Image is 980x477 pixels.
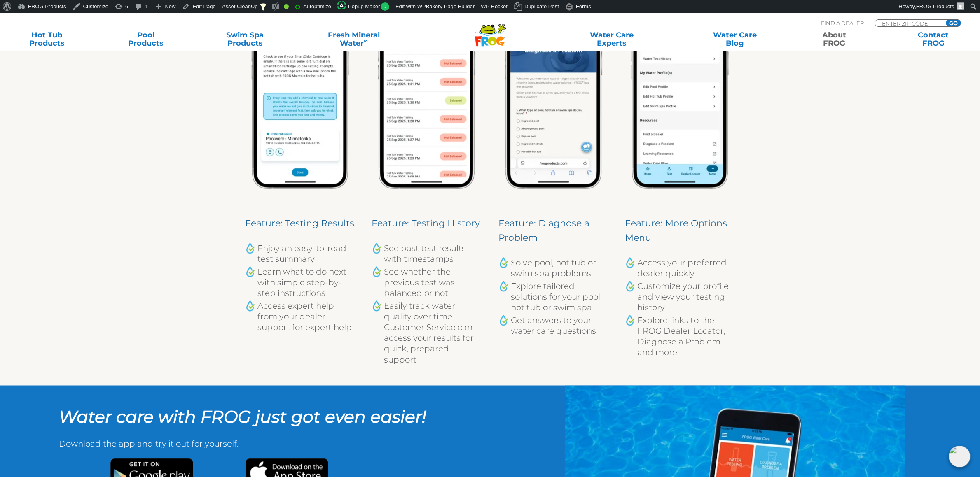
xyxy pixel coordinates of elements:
[625,216,735,245] h4: Feature: More Options Menu
[498,281,609,313] li: Explore tailored solutions for your pool, hot tub or swim spa
[8,31,85,47] a: Hot TubProducts
[821,19,864,27] p: Find A Dealer
[625,315,735,358] li: Explore links to the FROG Dealer Locator, Diagnose a Problem and more
[372,266,482,298] li: See whether the previous test was balanced or not
[498,257,609,279] li: Solve pool, hot tub or swim spa problems
[916,3,954,9] span: FROG Products
[795,31,872,47] a: AboutFROG
[498,216,609,245] h4: Feature: Diagnose a Problem
[881,20,937,27] input: Zip Code Form
[372,300,482,365] li: Easily track water quality over time — Customer Service can access your results for quick, prepar...
[245,266,356,298] li: Learn what to do next with simple step-by-step instructions
[895,31,972,47] a: ContactFROG
[245,300,356,333] li: Access expert help from your dealer support for expert help
[949,446,970,467] img: openIcon
[381,2,389,11] span: 0
[108,31,185,47] a: PoolProducts
[697,31,774,47] a: Water CareBlog
[372,216,482,230] h4: Feature: Testing History
[364,37,368,44] sup: ∞
[549,31,674,47] a: Water CareExperts
[306,31,402,47] a: Fresh MineralWater∞
[372,243,482,264] li: See past test results with timestamps
[498,315,609,336] li: Get answers to your water care questions
[284,4,289,9] div: Good
[206,31,283,47] a: Swim SpaProducts
[245,216,356,230] h4: Feature: Testing Results
[625,257,735,279] li: Access your preferred dealer quickly
[625,281,735,313] li: Customize your profile and view your testing history
[946,20,961,26] input: GO
[59,406,426,426] i: Water care with FROG just got even easier!
[245,243,356,264] li: Enjoy an easy-to-read test summary
[59,437,431,458] p: Download the app and try it out for yourself.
